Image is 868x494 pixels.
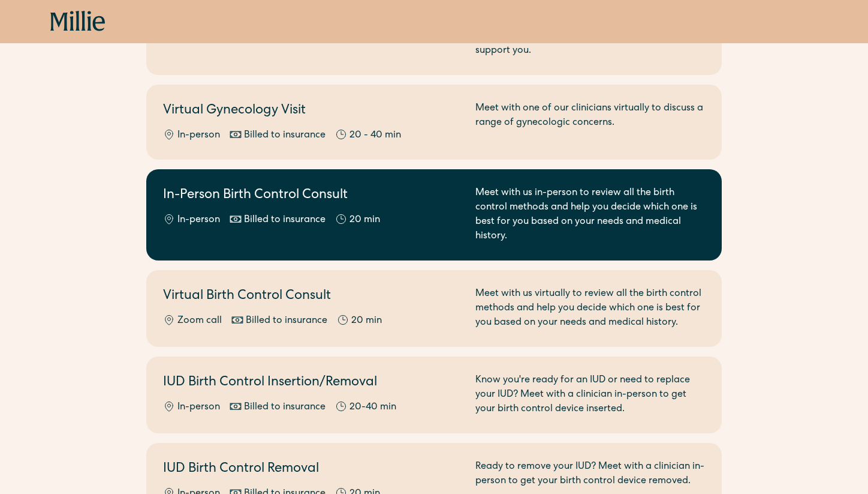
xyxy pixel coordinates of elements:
[244,213,325,227] div: Billed to insurance
[177,400,220,415] div: In-person
[244,128,325,143] div: Billed to insurance
[146,169,722,261] a: In-Person Birth Control ConsultIn-personBilled to insurance20 minMeet with us in-person to review...
[349,400,396,415] div: 20-40 min
[177,314,222,328] div: Zoom call
[475,101,705,143] div: Meet with one of our clinicians virtually to discuss a range of gynecologic concerns.
[146,85,722,160] a: Virtual Gynecology VisitIn-personBilled to insurance20 - 40 minMeet with one of our clinicians vi...
[177,128,220,143] div: In-person
[349,213,380,227] div: 20 min
[244,400,325,415] div: Billed to insurance
[351,314,382,328] div: 20 min
[246,314,327,328] div: Billed to insurance
[163,373,461,393] h2: IUD Birth Control Insertion/Removal
[146,270,722,347] a: Virtual Birth Control ConsultZoom callBilled to insurance20 minMeet with us virtually to review a...
[177,213,220,227] div: In-person
[163,101,461,121] h2: Virtual Gynecology Visit
[163,460,461,480] h2: IUD Birth Control Removal
[475,287,705,330] div: Meet with us virtually to review all the birth control methods and help you decide which one is b...
[163,287,461,307] h2: Virtual Birth Control Consult
[475,373,705,417] div: Know you're ready for an IUD or need to replace your IUD? Meet with a clinician in-person to get ...
[475,186,705,244] div: Meet with us in-person to review all the birth control methods and help you decide which one is b...
[163,186,461,206] h2: In-Person Birth Control Consult
[146,357,722,433] a: IUD Birth Control Insertion/RemovalIn-personBilled to insurance20-40 minKnow you're ready for an ...
[349,128,401,143] div: 20 - 40 min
